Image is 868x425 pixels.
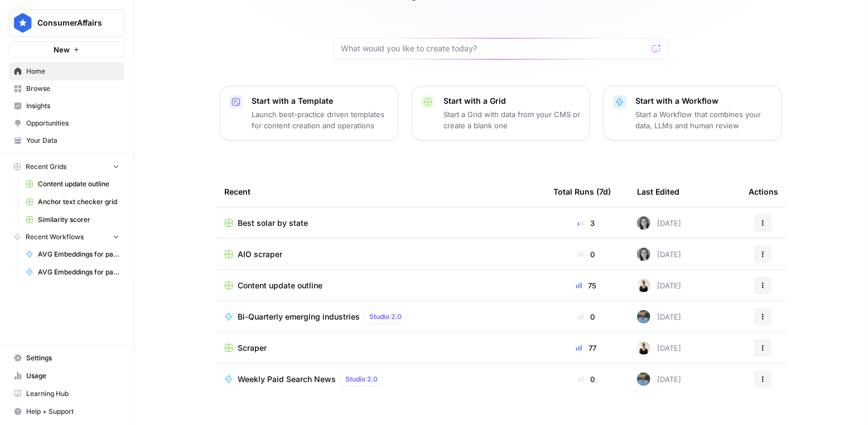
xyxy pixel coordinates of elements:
a: Content update outline [224,280,536,291]
div: 0 [553,311,619,322]
span: Content update outline [238,280,322,291]
span: AIO scraper [238,249,282,260]
button: Start with a WorkflowStart a Workflow that combines your data, LLMs and human review [604,86,782,141]
span: Studio 2.0 [369,312,402,322]
span: AVG Embeddings for page and Target Keyword [38,249,119,259]
span: Opportunities [26,118,119,128]
input: What would you like to create today? [341,43,648,54]
a: Anchor text checker grid [21,193,124,211]
p: Start a Grid with data from your CMS or create a blank one [443,109,581,131]
button: Start with a GridStart a Grid with data from your CMS or create a blank one [412,86,590,141]
span: Content update outline [38,179,119,189]
span: Learning Hub [26,389,119,399]
a: Content update outline [21,175,124,193]
p: Start with a Template [252,95,389,107]
div: 3 [553,218,619,229]
span: Browse [26,84,119,94]
p: Start with a Grid [443,95,581,107]
span: Similarity scorer [38,215,119,225]
span: Your Data [26,136,119,146]
div: 0 [553,249,619,260]
span: AVG Embeddings for page and Target Keyword - Using Pasted page content [38,267,119,277]
p: Launch best-practice driven templates for content creation and operations [252,109,389,131]
img: ppmrwor7ca391jhppk7fn9g8e2e5 [637,279,650,292]
div: Actions [749,176,778,207]
a: Learning Hub [9,385,124,403]
img: cey2xrdcekjvnatjucu2k7sm827y [637,310,650,323]
div: 75 [553,280,619,291]
a: Bi-Quarterly emerging industriesStudio 2.0 [224,310,536,323]
button: Help + Support [9,403,124,421]
span: ConsumerAffairs [37,17,105,28]
a: Similarity scorer [21,211,124,229]
p: Start with a Workflow [635,95,773,107]
a: Home [9,62,124,80]
a: Best solar by state [224,218,536,229]
a: Weekly Paid Search NewsStudio 2.0 [224,373,536,386]
span: Settings [26,353,119,363]
span: Usage [26,371,119,381]
div: [DATE] [637,279,681,292]
div: [DATE] [637,216,681,230]
span: Insights [26,101,119,111]
a: Settings [9,349,124,367]
img: cey2xrdcekjvnatjucu2k7sm827y [637,373,650,386]
button: Recent Workflows [9,229,124,245]
div: [DATE] [637,373,681,386]
a: Your Data [9,132,124,149]
div: [DATE] [637,248,681,261]
img: ConsumerAffairs Logo [13,13,33,33]
img: ppmrwor7ca391jhppk7fn9g8e2e5 [637,341,650,355]
a: AVG Embeddings for page and Target Keyword [21,245,124,263]
div: 77 [553,342,619,354]
span: Bi-Quarterly emerging industries [238,311,360,322]
a: AVG Embeddings for page and Target Keyword - Using Pasted page content [21,263,124,281]
span: Weekly Paid Search News [238,374,336,385]
img: w3a8n3vw1zy83lgbq5pqpr3egbqh [637,216,650,230]
span: New [54,44,70,55]
div: [DATE] [637,341,681,355]
a: AIO scraper [224,249,536,260]
div: 0 [553,374,619,385]
p: Start a Workflow that combines your data, LLMs and human review [635,109,773,131]
span: Best solar by state [238,218,308,229]
div: Total Runs (7d) [553,176,611,207]
div: Last Edited [637,176,679,207]
span: Home [26,66,119,76]
span: Help + Support [26,407,119,417]
a: Usage [9,367,124,385]
span: Studio 2.0 [345,374,378,384]
button: Start with a TemplateLaunch best-practice driven templates for content creation and operations [220,86,398,141]
button: New [9,41,124,58]
button: Recent Grids [9,158,124,175]
span: Anchor text checker grid [38,197,119,207]
a: Insights [9,97,124,115]
img: w3a8n3vw1zy83lgbq5pqpr3egbqh [637,248,650,261]
span: Scraper [238,342,267,354]
button: Workspace: ConsumerAffairs [9,9,124,37]
a: Opportunities [9,114,124,132]
span: Recent Workflows [26,232,84,242]
a: Scraper [224,342,536,354]
div: Recent [224,176,536,207]
div: [DATE] [637,310,681,323]
span: Recent Grids [26,162,66,172]
a: Browse [9,80,124,98]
